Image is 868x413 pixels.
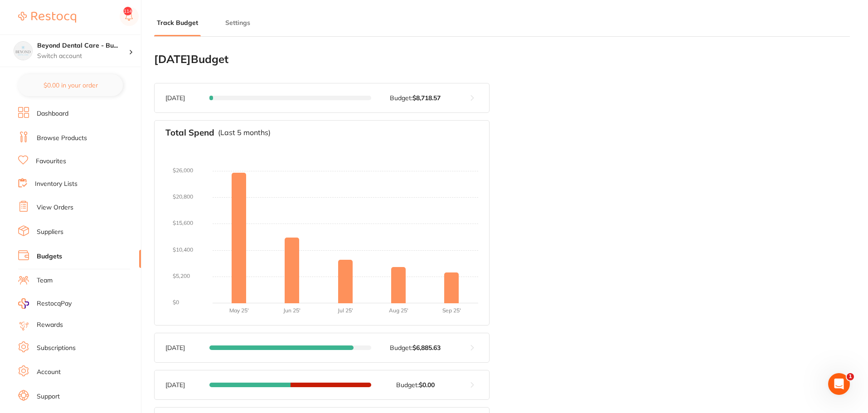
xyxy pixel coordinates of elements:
a: Dashboard [37,109,68,118]
p: (Last 5 months) [218,128,271,136]
a: Rewards [37,321,63,330]
img: RestocqPay [18,298,29,309]
strong: $8,718.57 [412,94,441,102]
strong: $6,885.63 [412,344,441,352]
a: Suppliers [37,228,63,237]
h2: [DATE] Budget [154,53,490,66]
a: Subscriptions [37,344,76,353]
a: Budgets [37,252,62,261]
button: $0.00 in your order [18,74,123,96]
p: [DATE] [165,344,206,351]
span: RestocqPay [37,299,72,308]
a: Favourites [36,157,66,166]
h3: Total Spend [165,128,214,138]
p: Budget: [396,381,435,389]
strong: $0.00 [419,381,435,389]
a: Support [37,392,60,401]
p: [DATE] [165,94,206,102]
a: View Orders [37,203,73,212]
a: Team [37,276,53,285]
a: Browse Products [37,134,87,143]
p: Budget: [390,94,441,102]
a: Restocq Logo [18,7,76,28]
img: Beyond Dental Care - Burpengary [14,42,32,60]
button: Settings [223,19,253,27]
p: Switch account [37,52,129,61]
button: Track Budget [154,19,201,27]
a: Inventory Lists [35,180,78,189]
h4: Beyond Dental Care - Burpengary [37,41,129,50]
p: Budget: [390,344,441,351]
iframe: Intercom live chat [828,373,850,395]
a: Account [37,368,61,377]
img: Restocq Logo [18,12,76,23]
p: [DATE] [165,381,206,389]
a: RestocqPay [18,298,72,309]
span: 1 [847,373,854,380]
